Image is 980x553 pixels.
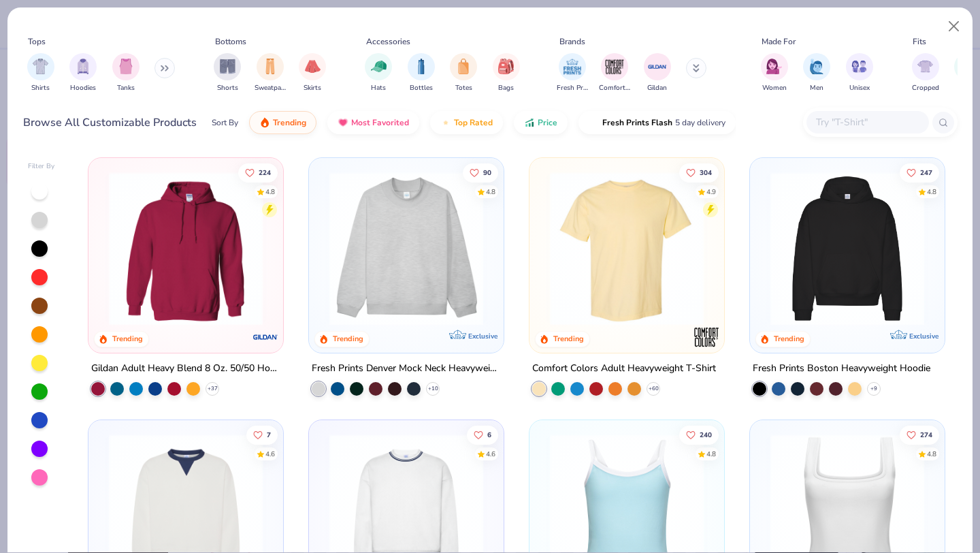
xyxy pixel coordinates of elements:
[559,35,585,48] div: Brands
[255,53,286,93] div: filter for Sweatpants
[700,431,712,438] span: 240
[675,115,725,131] span: 5 day delivery
[428,385,438,393] span: + 10
[803,53,830,93] div: filter for Men
[490,172,657,326] img: a90f7c54-8796-4cb2-9d6e-4e9644cfe0fe
[456,59,471,74] img: Totes Image
[679,163,719,182] button: Like
[463,163,498,182] button: Like
[430,111,503,134] button: Top Rated
[259,169,272,176] span: 224
[762,35,796,48] div: Made For
[761,53,788,93] div: filter for Women
[766,59,782,74] img: Women Image
[76,59,91,74] img: Hoodies Image
[941,14,967,39] button: Close
[323,172,490,326] img: f5d85501-0dbb-4ee4-b115-c08fa3845d83
[648,385,658,393] span: + 60
[338,117,348,128] img: most_fav.gif
[927,187,936,197] div: 4.8
[912,53,939,93] button: filter button
[700,169,712,176] span: 304
[365,53,392,93] button: filter button
[846,53,873,93] div: filter for Unisex
[710,172,877,326] img: e55d29c3-c55d-459c-bfd9-9b1c499ab3c6
[543,172,710,326] img: 029b8af0-80e6-406f-9fdc-fdf898547912
[208,385,218,393] span: + 37
[532,360,716,377] div: Comfort Colors Adult Heavyweight T-Shirt
[912,53,939,93] div: filter for Cropped
[371,59,387,74] img: Hats Image
[255,83,286,93] span: Sweatpants
[327,111,419,134] button: Most Favorited
[647,83,667,93] span: Gildan
[23,114,197,131] div: Browse All Customizable Products
[299,53,326,93] div: filter for Skirts
[27,53,54,93] div: filter for Shirts
[468,332,497,341] span: Exclusive
[263,59,278,74] img: Sweatpants Image
[273,117,306,128] span: Trending
[217,83,238,93] span: Shorts
[299,53,326,93] button: filter button
[414,59,429,74] img: Bottles Image
[33,59,48,74] img: Shirts Image
[214,53,241,93] div: filter for Shorts
[849,83,870,93] span: Unisex
[112,53,140,93] button: filter button
[365,53,392,93] div: filter for Hats
[215,35,246,48] div: Bottoms
[920,431,932,438] span: 274
[927,449,936,459] div: 4.8
[102,172,269,326] img: 01756b78-01f6-4cc6-8d8a-3c30c1a0c8ac
[514,111,568,134] button: Price
[266,187,276,197] div: 4.8
[762,83,787,93] span: Women
[562,57,583,77] img: Fresh Prints Image
[31,83,50,93] span: Shirts
[498,83,514,93] span: Bags
[450,53,477,93] div: filter for Totes
[810,83,823,93] span: Men
[599,53,630,93] div: filter for Comfort Colors
[487,431,491,438] span: 6
[493,53,520,93] button: filter button
[761,53,788,93] button: filter button
[312,360,501,377] div: Fresh Prints Denver Mock Neck Heavyweight Sweatshirt
[815,114,919,130] input: Try "T-Shirt"
[644,53,671,93] button: filter button
[117,83,135,93] span: Tanks
[28,35,46,48] div: Tops
[679,425,719,444] button: Like
[118,59,133,74] img: Tanks Image
[917,59,933,74] img: Cropped Image
[578,111,736,134] button: Fresh Prints Flash5 day delivery
[912,83,939,93] span: Cropped
[70,83,96,93] span: Hoodies
[900,163,939,182] button: Like
[557,53,588,93] button: filter button
[644,53,671,93] div: filter for Gildan
[706,187,716,197] div: 4.9
[351,117,409,128] span: Most Favorited
[599,83,630,93] span: Comfort Colors
[450,53,477,93] button: filter button
[647,57,668,77] img: Gildan Image
[753,360,930,377] div: Fresh Prints Boston Heavyweight Hoodie
[249,111,316,134] button: Trending
[408,53,435,93] div: filter for Bottles
[557,83,588,93] span: Fresh Prints
[870,385,877,393] span: + 9
[604,57,625,77] img: Comfort Colors Image
[304,83,321,93] span: Skirts
[846,53,873,93] button: filter button
[366,35,410,48] div: Accessories
[602,117,672,128] span: Fresh Prints Flash
[440,117,451,128] img: TopRated.gif
[909,332,938,341] span: Exclusive
[408,53,435,93] button: filter button
[483,169,491,176] span: 90
[28,161,55,172] div: Filter By
[454,117,493,128] span: Top Rated
[920,169,932,176] span: 247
